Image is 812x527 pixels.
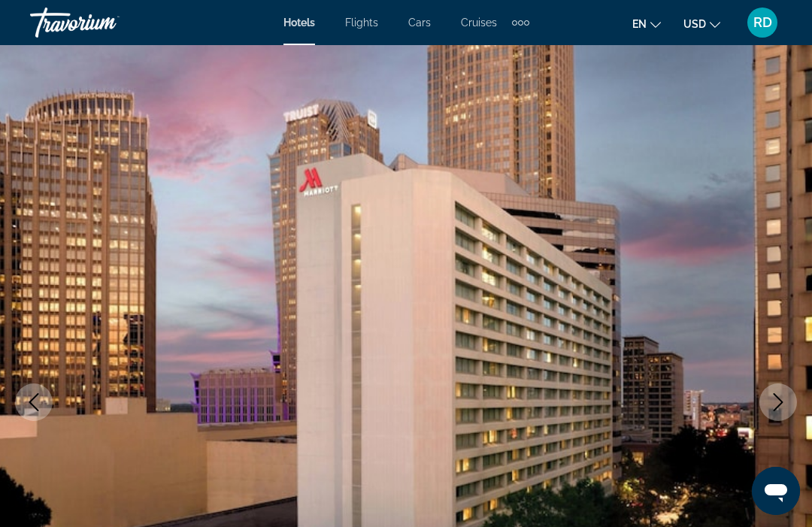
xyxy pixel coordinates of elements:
[683,18,706,30] span: USD
[632,18,647,30] span: en
[753,15,772,30] span: RD
[408,17,431,29] a: Cars
[752,467,800,515] iframe: Button to launch messaging window
[30,3,180,42] a: Travorium
[15,383,53,421] button: Previous image
[512,11,529,35] button: Extra navigation items
[461,17,497,29] a: Cruises
[743,7,782,38] button: User Menu
[283,17,315,29] a: Hotels
[759,383,797,421] button: Next image
[683,13,720,35] button: Change currency
[632,13,661,35] button: Change language
[345,17,378,29] a: Flights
